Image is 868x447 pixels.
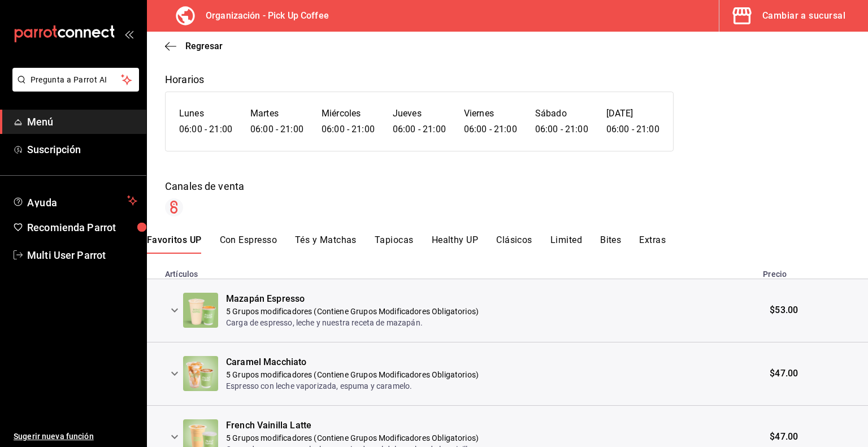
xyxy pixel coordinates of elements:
[375,235,414,254] button: Tapiocas
[226,317,479,328] p: Carga de espresso, leche y nuestra receta de mazapán.
[27,142,137,157] span: Suscripción
[756,263,868,279] th: Precio
[27,114,137,129] span: Menú
[27,194,123,207] span: Ayuda
[550,235,582,254] button: Limited
[183,356,218,391] img: Preview
[393,121,446,137] h6: 06:00 - 21:00
[8,82,139,94] a: Pregunta a Parrot AI
[226,293,479,306] div: Mazapán Espresso
[600,235,621,254] button: Bites
[250,121,303,137] h6: 06:00 - 21:00
[124,29,133,38] button: open_drawer_menu
[165,364,184,383] button: expand row
[464,106,517,121] h6: Viernes
[639,235,666,254] button: Extras
[197,9,329,23] h3: Organización - Pick Up Coffee
[147,235,868,254] div: scrollable menu categories
[165,72,850,87] div: Horarios
[226,306,479,317] p: 5 Grupos modificadores (Contiene Grupos Modificadores Obligatorios)
[762,8,845,24] div: Cambiar a sucursal
[165,301,184,320] button: expand row
[322,121,375,137] h6: 06:00 - 21:00
[185,41,223,51] span: Regresar
[393,106,446,121] h6: Jueves
[179,106,232,121] h6: Lunes
[606,121,659,137] h6: 06:00 - 21:00
[226,419,479,432] div: French Vainilla Latte
[27,220,137,235] span: Recomienda Parrot
[147,263,756,279] th: Artículos
[464,121,517,137] h6: 06:00 - 21:00
[226,432,479,444] p: 5 Grupos modificadores (Contiene Grupos Modificadores Obligatorios)
[165,427,184,446] button: expand row
[12,68,139,92] button: Pregunta a Parrot AI
[770,367,798,380] span: $47.00
[183,293,218,328] img: Preview
[535,106,588,121] h6: Sábado
[770,431,798,444] span: $47.00
[226,369,479,380] p: 5 Grupos modificadores (Contiene Grupos Modificadores Obligatorios)
[295,235,357,254] button: Tés y Matchas
[322,106,375,121] h6: Miércoles
[165,179,850,194] div: Canales de venta
[220,235,277,254] button: Con Espresso
[27,248,137,263] span: Multi User Parrot
[165,41,223,51] button: Regresar
[535,121,588,137] h6: 06:00 - 21:00
[179,121,232,137] h6: 06:00 - 21:00
[496,235,532,254] button: Clásicos
[770,304,798,317] span: $53.00
[14,431,137,442] span: Sugerir nueva función
[250,106,303,121] h6: Martes
[31,74,121,86] span: Pregunta a Parrot AI
[147,235,202,254] button: Favoritos UP
[226,380,479,392] p: Espresso con leche vaporizada, espuma y caramelo.
[606,106,659,121] h6: [DATE]
[432,235,479,254] button: Healthy UP
[226,356,479,369] div: Caramel Macchiato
